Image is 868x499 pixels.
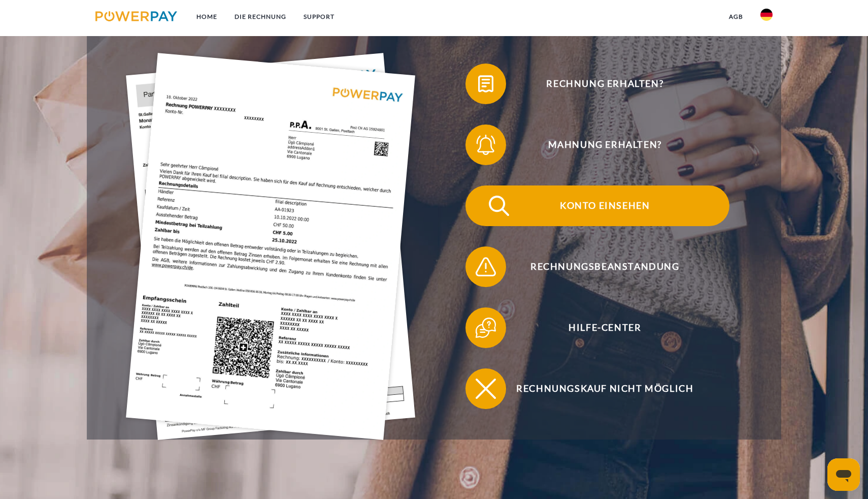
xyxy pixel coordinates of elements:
[465,185,729,226] button: Konto einsehen
[473,254,498,279] img: qb_warning.svg
[481,185,729,226] span: Konto einsehen
[486,193,512,219] img: qb_search.svg
[473,376,498,401] img: qb_close.svg
[481,246,729,287] span: Rechnungsbeanstandung
[95,11,177,21] img: logo-powerpay.svg
[465,307,729,348] button: Hilfe-Center
[760,9,773,21] img: de
[465,368,729,409] button: Rechnungskauf nicht möglich
[226,8,295,26] a: DIE RECHNUNG
[481,368,729,409] span: Rechnungskauf nicht möglich
[481,64,729,104] span: Rechnung erhalten?
[473,132,498,158] img: qb_bell.svg
[126,53,415,440] img: single_invoice_powerpay_de.jpg
[295,8,343,26] a: SUPPORT
[473,71,498,97] img: qb_bill.svg
[720,8,752,26] a: agb
[465,64,729,104] button: Rechnung erhalten?
[473,315,498,340] img: qb_help.svg
[465,124,729,165] button: Mahnung erhalten?
[465,246,729,287] button: Rechnungsbeanstandung
[827,458,860,491] iframe: Schaltfläche zum Öffnen des Messaging-Fensters
[481,124,729,165] span: Mahnung erhalten?
[188,8,226,26] a: Home
[481,307,729,348] span: Hilfe-Center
